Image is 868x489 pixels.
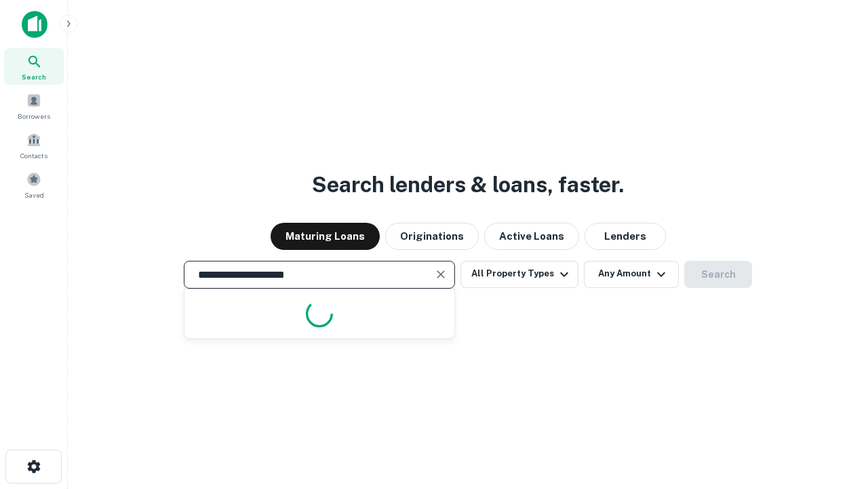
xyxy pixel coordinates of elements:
[22,71,46,82] span: Search
[800,380,868,446] iframe: Chat Widget
[20,150,47,161] span: Contacts
[271,223,380,250] button: Maturing Loans
[4,127,64,164] a: Contacts
[18,111,50,122] span: Borrowers
[460,261,578,288] button: All Property Types
[4,48,64,85] a: Search
[22,11,47,38] img: capitalize-icon.png
[431,265,450,284] button: Clear
[4,88,64,124] a: Borrowers
[585,223,666,250] button: Lenders
[484,223,579,250] button: Active Loans
[385,223,479,250] button: Originations
[312,168,624,201] h3: Search lenders & loans, faster.
[4,166,64,203] a: Saved
[24,189,44,200] span: Saved
[584,261,679,288] button: Any Amount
